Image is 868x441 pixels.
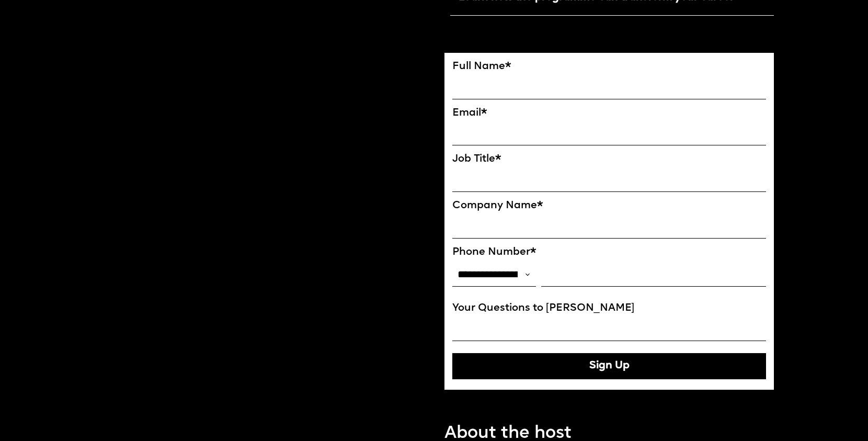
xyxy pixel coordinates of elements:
label: Phone Number [452,246,766,259]
label: Email [452,107,766,120]
label: Full Name [452,61,766,73]
label: Company Name [452,200,766,212]
label: Job Title [452,153,766,166]
button: Sign Up [452,353,766,379]
label: Your Questions to [PERSON_NAME] [452,302,766,315]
